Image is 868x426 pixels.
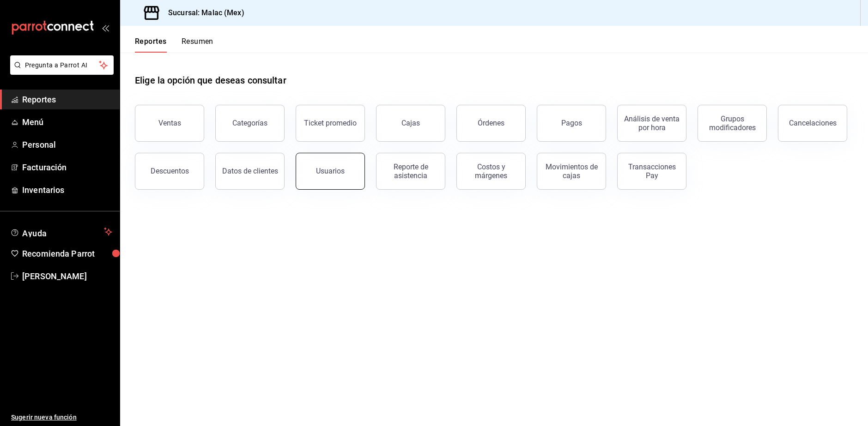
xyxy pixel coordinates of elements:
[102,24,109,31] button: open_drawer_menu
[456,153,526,190] button: Costos y márgenes
[135,105,204,142] button: Ventas
[22,93,112,106] span: Reportes
[462,162,520,180] div: Costos y márgenes
[182,37,213,53] button: Resumen
[401,119,420,127] div: Cajas
[22,161,112,174] span: Facturación
[215,105,285,142] button: Categorías
[135,37,167,53] button: Reportes
[537,105,606,142] button: Pagos
[478,119,504,127] div: Órdenes
[537,153,606,190] button: Movimientos de cajas
[704,114,761,132] div: Grupos modificadores
[161,7,244,18] h3: Sucursal: Malac (Mex)
[135,37,213,53] div: navigation tabs
[22,184,112,196] span: Inventarios
[778,105,847,142] button: Cancelaciones
[22,116,112,128] span: Menú
[151,167,189,175] div: Descuentos
[789,119,837,127] div: Cancelaciones
[22,270,112,282] span: [PERSON_NAME]
[296,105,365,142] button: Ticket promedio
[6,67,114,77] a: Pregunta a Parrot AI
[376,153,445,190] button: Reporte de asistencia
[135,73,286,87] h1: Elige la opción que deseas consultar
[296,153,365,190] button: Usuarios
[543,162,600,180] div: Movimientos de cajas
[22,138,112,151] span: Personal
[456,105,526,142] button: Órdenes
[623,114,680,132] div: Análisis de venta por hora
[232,119,267,127] div: Categorías
[382,162,439,180] div: Reporte de asistencia
[698,105,767,142] button: Grupos modificadores
[158,119,181,127] div: Ventas
[25,60,99,70] span: Pregunta a Parrot AI
[617,153,686,190] button: Transacciones Pay
[22,247,112,260] span: Recomienda Parrot
[316,167,345,175] div: Usuarios
[222,167,278,175] div: Datos de clientes
[376,105,445,142] button: Cajas
[11,413,112,422] span: Sugerir nueva función
[10,55,114,75] button: Pregunta a Parrot AI
[135,153,204,190] button: Descuentos
[623,162,680,180] div: Transacciones Pay
[617,105,686,142] button: Análisis de venta por hora
[22,226,100,237] span: Ayuda
[561,119,582,127] div: Pagos
[215,153,285,190] button: Datos de clientes
[304,119,357,127] div: Ticket promedio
